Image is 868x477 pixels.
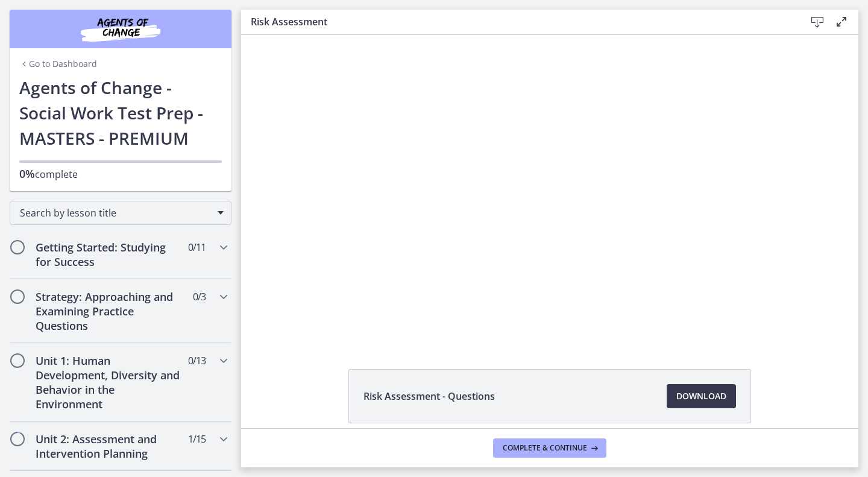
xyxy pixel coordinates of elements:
p: complete [19,166,222,182]
button: Complete & continue [493,438,606,458]
a: Download [667,384,736,408]
h2: Getting Started: Studying for Success [36,240,183,269]
h2: Strategy: Approaching and Examining Practice Questions [36,289,183,333]
div: Search by lesson title [10,201,231,225]
h1: Agents of Change - Social Work Test Prep - MASTERS - PREMIUM [19,75,222,151]
span: Download [676,389,726,403]
span: 0 / 3 [193,289,206,304]
img: Agents of Change [48,14,193,43]
span: 0% [19,166,35,181]
span: 1 / 15 [188,432,206,446]
span: Search by lesson title [20,206,212,220]
h2: Unit 1: Human Development, Diversity and Behavior in the Environment [36,353,183,411]
h3: Risk Assessment [251,14,786,29]
iframe: Video Lesson [241,35,858,341]
span: 0 / 11 [188,240,206,254]
span: Complete & continue [503,443,587,453]
span: 0 / 13 [188,353,206,368]
a: Go to Dashboard [19,58,97,70]
span: Risk Assessment - Questions [363,389,495,403]
h2: Unit 2: Assessment and Intervention Planning [36,432,183,461]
